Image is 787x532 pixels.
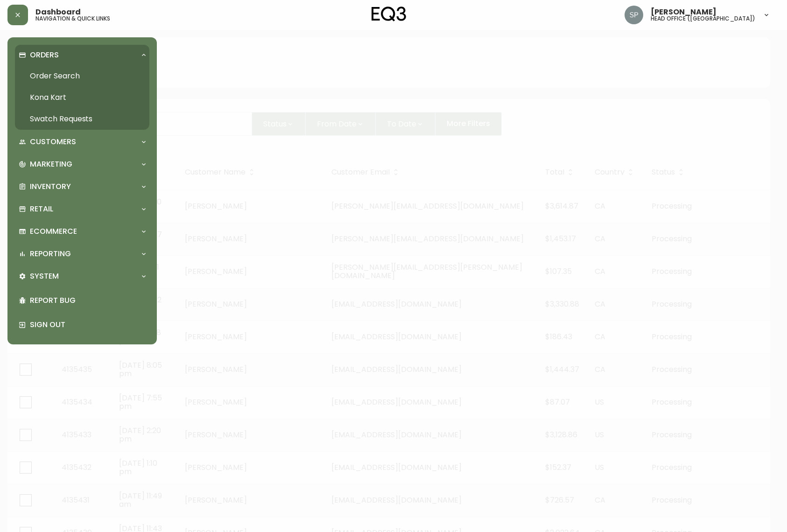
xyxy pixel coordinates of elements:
p: Customers [30,137,76,147]
h5: head office ([GEOGRAPHIC_DATA]) [651,16,755,21]
p: Sign Out [30,320,146,330]
p: Report Bug [30,295,146,306]
p: Marketing [30,159,72,169]
div: Sign Out [15,313,149,337]
div: Inventory [15,176,149,197]
div: Marketing [15,154,149,175]
div: System [15,266,149,287]
p: Reporting [30,249,71,259]
a: Order Search [15,65,149,87]
img: logo [372,7,406,21]
h5: navigation & quick links [35,16,110,21]
div: Retail [15,199,149,219]
div: Orders [15,45,149,65]
a: Swatch Requests [15,108,149,130]
img: 0cb179e7bf3690758a1aaa5f0aafa0b4 [625,6,643,24]
div: Customers [15,132,149,152]
span: [PERSON_NAME] [651,8,717,16]
p: Retail [30,204,53,214]
p: System [30,271,59,281]
p: Ecommerce [30,226,77,237]
span: Dashboard [35,8,81,16]
div: Report Bug [15,288,149,313]
a: Kona Kart [15,87,149,108]
div: Reporting [15,244,149,264]
p: Orders [30,50,59,60]
p: Inventory [30,182,71,192]
div: Ecommerce [15,221,149,242]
